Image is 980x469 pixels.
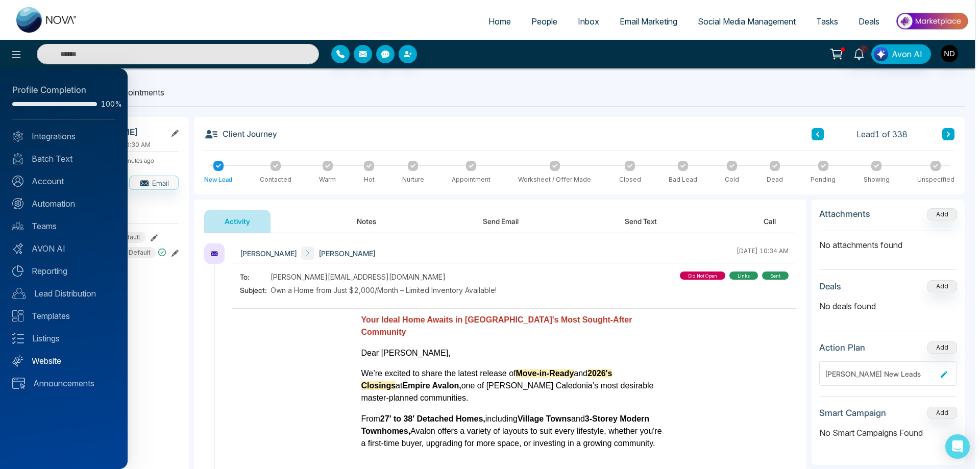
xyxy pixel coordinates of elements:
[12,198,115,210] a: Automation
[12,265,115,277] a: Reporting
[12,153,23,164] img: batch_text_white.png
[12,198,23,209] img: Automation.svg
[12,220,23,232] img: team.svg
[12,333,24,344] img: Listings.svg
[101,101,115,108] span: 100%
[12,265,23,277] img: Reporting.svg
[12,131,23,142] img: Integrated.svg
[12,310,115,322] a: Templates
[12,243,23,254] img: Avon-AI.svg
[12,288,26,299] img: Lead-dist.svg
[945,434,970,459] div: Open Intercom Messenger
[12,377,115,389] a: Announcements
[12,242,115,255] a: AVON AI
[12,355,115,367] a: Website
[12,220,115,232] a: Teams
[12,287,115,300] a: Lead Distribution
[12,355,23,366] img: Website.svg
[12,176,23,187] img: Account.svg
[12,130,115,142] a: Integrations
[12,175,115,187] a: Account
[12,84,115,97] div: Profile Completion
[12,310,23,322] img: Templates.svg
[12,153,115,165] a: Batch Text
[12,378,25,389] img: announcements.svg
[12,332,115,344] a: Listings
